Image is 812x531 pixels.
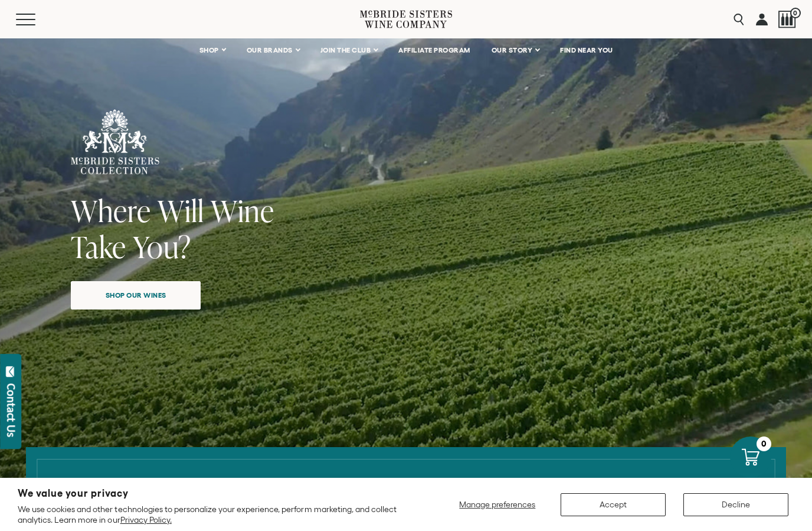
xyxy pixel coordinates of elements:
[398,46,470,54] span: AFFILIATE PROGRAM
[239,38,307,62] a: OUR BRANDS
[71,281,201,310] a: Shop our wines
[313,38,385,62] a: JOIN THE CLUB
[459,500,535,509] span: Manage preferences
[18,488,413,499] h2: We value your privacy
[452,493,543,516] button: Manage preferences
[133,226,191,267] span: You?
[71,190,151,231] span: Where
[247,46,293,54] span: OUR BRANDS
[211,190,274,231] span: Wine
[757,436,771,451] div: 0
[484,38,547,62] a: OUR STORY
[199,46,220,54] span: SHOP
[492,46,533,54] span: OUR STORY
[561,493,666,516] button: Accept
[391,38,478,62] a: AFFILIATE PROGRAM
[552,38,621,62] a: FIND NEAR YOU
[192,38,233,62] a: SHOP
[16,14,58,25] button: Mobile Menu Trigger
[320,46,371,54] span: JOIN THE CLUB
[120,515,172,525] a: Privacy Policy.
[560,46,613,54] span: FIND NEAR YOU
[158,190,204,231] span: Will
[18,504,413,525] p: We use cookies and other technologies to personalize your experience, perform marketing, and coll...
[71,226,126,267] span: Take
[790,8,801,18] span: 0
[5,383,17,437] div: Contact Us
[683,493,788,516] button: Decline
[85,284,187,307] span: Shop our wines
